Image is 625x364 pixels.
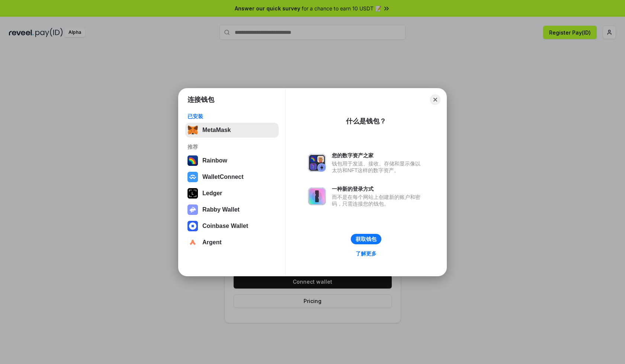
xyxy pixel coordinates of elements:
[332,194,424,207] div: 而不是在每个网站上创建新的账户和密码，只需连接您的钱包。
[332,160,424,174] div: 钱包用于发送、接收、存储和显示像以太坊和NFT这样的数字资产。
[202,223,248,229] div: Coinbase Wallet
[202,157,227,164] div: Rainbow
[185,123,279,138] button: MetaMask
[351,249,381,258] a: 了解更多
[185,202,279,217] button: Rabby Wallet
[332,152,424,159] div: 您的数字资产之家
[187,237,198,248] img: svg+xml,%3Csvg%20width%3D%2228%22%20height%3D%2228%22%20viewBox%3D%220%200%2028%2028%22%20fill%3D...
[185,235,279,250] button: Argent
[430,94,440,105] button: Close
[187,221,198,231] img: svg+xml,%3Csvg%20width%3D%2228%22%20height%3D%2228%22%20viewBox%3D%220%200%2028%2028%22%20fill%3D...
[356,250,376,257] div: 了解更多
[332,186,424,192] div: 一种新的登录方式
[202,239,222,246] div: Argent
[202,127,231,133] div: MetaMask
[185,219,279,233] button: Coinbase Wallet
[202,206,240,213] div: Rabby Wallet
[187,125,198,135] img: svg+xml,%3Csvg%20fill%3D%22none%22%20height%3D%2233%22%20viewBox%3D%220%200%2035%2033%22%20width%...
[187,113,276,120] div: 已安装
[308,154,326,172] img: svg+xml,%3Csvg%20xmlns%3D%22http%3A%2F%2Fwww.w3.org%2F2000%2Fsvg%22%20fill%3D%22none%22%20viewBox...
[187,144,276,150] div: 推荐
[187,95,214,104] h1: 连接钱包
[351,234,381,244] button: 获取钱包
[185,153,279,168] button: Rainbow
[185,186,279,201] button: Ledger
[308,187,326,205] img: svg+xml,%3Csvg%20xmlns%3D%22http%3A%2F%2Fwww.w3.org%2F2000%2Fsvg%22%20fill%3D%22none%22%20viewBox...
[356,236,376,242] div: 获取钱包
[346,117,386,126] div: 什么是钱包？
[187,155,198,166] img: svg+xml,%3Csvg%20width%3D%22120%22%20height%3D%22120%22%20viewBox%3D%220%200%20120%20120%22%20fil...
[202,190,222,197] div: Ledger
[187,172,198,182] img: svg+xml,%3Csvg%20width%3D%2228%22%20height%3D%2228%22%20viewBox%3D%220%200%2028%2028%22%20fill%3D...
[187,188,198,199] img: svg+xml,%3Csvg%20xmlns%3D%22http%3A%2F%2Fwww.w3.org%2F2000%2Fsvg%22%20width%3D%2228%22%20height%3...
[202,174,244,180] div: WalletConnect
[185,170,279,184] button: WalletConnect
[187,204,198,215] img: svg+xml,%3Csvg%20xmlns%3D%22http%3A%2F%2Fwww.w3.org%2F2000%2Fsvg%22%20fill%3D%22none%22%20viewBox...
